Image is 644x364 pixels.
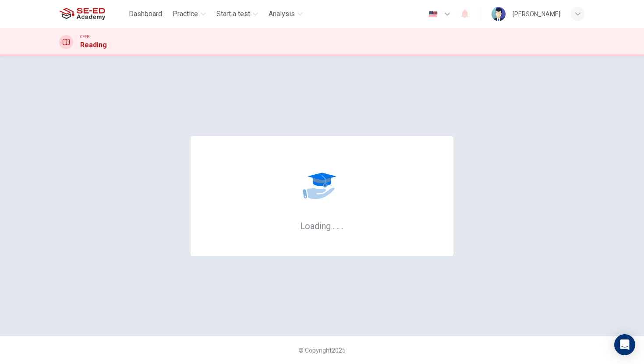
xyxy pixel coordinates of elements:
[59,5,125,23] a: SE-ED Academy logo
[300,220,344,231] h6: Loading
[336,218,340,232] h6: .
[59,5,105,23] img: SE-ED Academy logo
[332,218,335,232] h6: .
[125,6,166,22] button: Dashboard
[213,6,262,22] button: Start a test
[428,11,439,18] img: en
[341,218,344,232] h6: .
[80,40,107,50] h1: Reading
[129,9,162,19] span: Dashboard
[216,9,250,19] span: Start a test
[298,347,346,354] span: © Copyright 2025
[513,9,560,19] div: [PERSON_NAME]
[169,6,209,22] button: Practice
[269,9,295,19] span: Analysis
[80,34,89,40] span: CEFR
[492,7,506,21] img: Profile picture
[265,6,306,22] button: Analysis
[614,334,635,355] div: Open Intercom Messenger
[173,9,198,19] span: Practice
